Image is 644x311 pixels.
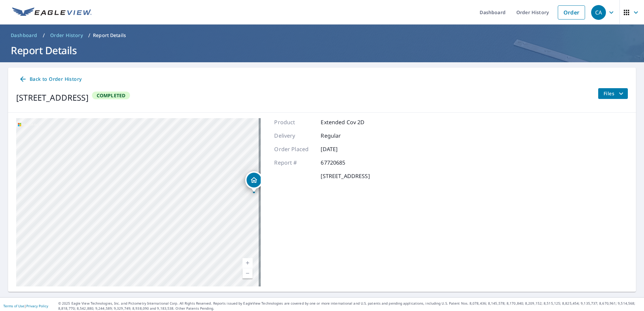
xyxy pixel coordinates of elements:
[93,92,130,99] span: Completed
[47,30,86,41] a: Order History
[8,30,40,41] a: Dashboard
[321,118,364,126] p: Extended Cov 2D
[88,31,90,39] li: /
[16,92,89,104] div: [STREET_ADDRESS]
[26,304,48,308] a: Privacy Policy
[3,304,24,308] a: Terms of Use
[19,75,82,83] span: Back to Order History
[604,90,625,98] span: Files
[11,32,37,39] span: Dashboard
[12,7,92,18] img: EV Logo
[591,5,606,20] div: CA
[8,30,636,41] nav: breadcrumb
[274,118,315,126] p: Product
[58,301,641,311] p: © 2025 Eagle View Technologies, Inc. and Pictometry International Corp. All Rights Reserved. Repo...
[321,172,369,180] p: [STREET_ADDRESS]
[598,88,628,99] button: filesDropdownBtn-67720685
[274,159,315,167] p: Report #
[321,145,361,153] p: [DATE]
[274,145,315,153] p: Order Placed
[321,132,361,140] p: Regular
[274,132,315,140] p: Delivery
[93,32,126,39] p: Report Details
[243,268,253,278] a: Current Level 16, Zoom Out
[3,304,48,308] p: |
[8,43,636,57] h1: Report Details
[16,73,84,85] a: Back to Order History
[243,258,253,268] a: Current Level 16, Zoom In
[50,32,83,39] span: Order History
[321,159,361,167] p: 67720685
[245,171,263,192] div: Dropped pin, building 1, Residential property, 420 N 2nd Ave Sterling, CO 80751
[43,31,45,39] li: /
[558,5,585,20] a: Order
